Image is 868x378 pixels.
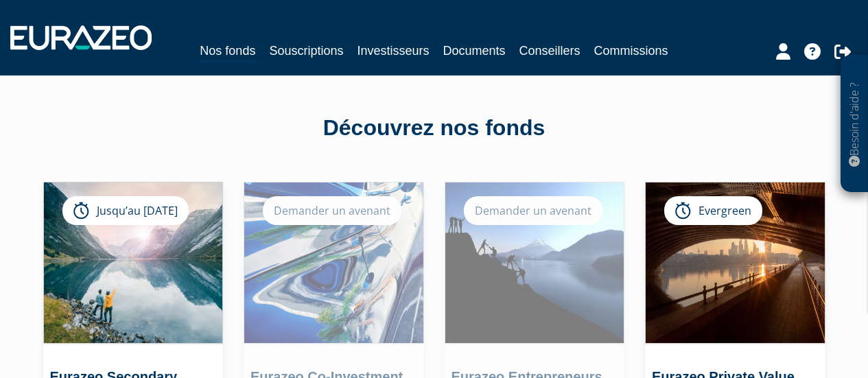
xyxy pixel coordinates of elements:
a: Investisseurs [357,41,429,60]
p: Besoin d'aide ? [847,62,863,186]
div: Découvrez nos fonds [43,113,825,144]
a: Documents [443,41,506,60]
img: Eurazeo Secondary Feeder Fund V [44,182,223,343]
img: Eurazeo Private Value Europe 3 [646,182,825,343]
div: Evergreen [664,196,762,225]
div: Jusqu’au [DATE] [62,196,189,225]
img: Eurazeo Co-Investment Feeder Fund IV [244,182,423,343]
a: Commissions [594,41,668,60]
a: Nos fonds [200,41,255,62]
a: Souscriptions [269,41,343,60]
div: Demander un avenant [263,196,401,225]
div: Demander un avenant [464,196,602,225]
a: Conseillers [519,41,580,60]
img: 1732889491-logotype_eurazeo_blanc_rvb.png [10,25,152,50]
img: Eurazeo Entrepreneurs Club 3 [445,182,624,343]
